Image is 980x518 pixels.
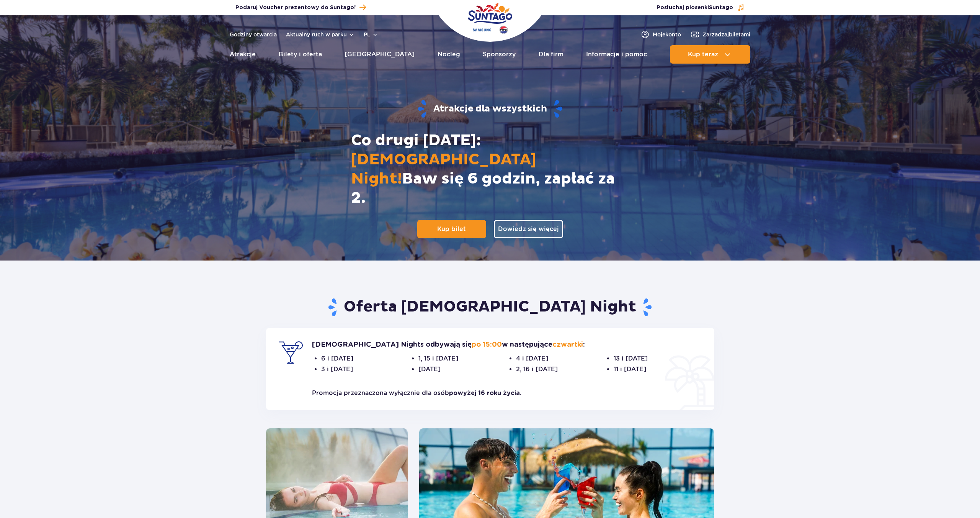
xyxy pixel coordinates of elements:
[516,354,604,363] span: 4 i [DATE]
[449,390,520,396] strong: powyżej 16 roku życia
[690,30,750,39] a: Zarządzajbiletami
[586,45,647,64] a: Informacje i pomoc
[539,45,563,64] a: Dla firm
[516,365,604,374] span: 2, 16 i [DATE]
[552,341,583,348] strong: czwartki
[494,220,563,238] a: Dowiedz się więcej
[614,365,702,374] span: 11 i [DATE]
[418,365,507,374] span: [DATE]
[640,30,681,39] a: Mojekonto
[670,45,750,64] button: Kup teraz
[286,31,354,38] button: Aktualny ruch w parku
[235,2,366,13] a: Podaruj Voucher prezentowy do Suntago!
[653,31,681,38] span: Moje konto
[498,225,559,233] span: Dowiedz się więcej
[235,4,356,11] span: Podaruj Voucher prezentowy do Suntago!
[438,45,460,64] a: Nocleg
[345,45,415,64] a: [GEOGRAPHIC_DATA]
[244,99,736,119] strong: Atrakcje dla wszystkich
[483,45,516,64] a: Sponsorzy
[321,365,410,374] span: 3 i [DATE]
[709,5,733,10] span: Suntago
[437,225,466,233] span: Kup bilet
[614,354,702,363] span: 13 i [DATE]
[312,388,702,398] p: Promocja przeznaczona wyłącznie dla osób .
[472,341,502,348] strong: po 15:00
[364,31,378,38] button: pl
[657,4,745,11] button: Posłuchaj piosenkiSuntago
[345,131,635,208] h1: Co drugi [DATE]: Baw się 6 godzin, zapłać za 2.
[279,45,322,64] a: Bilety i oferta
[657,4,733,11] span: Posłuchaj piosenki
[702,31,750,38] span: Zarządzaj biletami
[266,297,714,317] h2: Oferta [DEMOGRAPHIC_DATA] Night
[312,340,702,349] p: [DEMOGRAPHIC_DATA] Nights odbywają się w następujące :
[321,354,410,363] span: 6 i [DATE]
[688,51,718,58] span: Kup teraz
[418,354,507,363] span: 1, 15 i [DATE]
[417,220,486,238] a: Kup bilet
[230,45,256,64] a: Atrakcje
[351,150,536,189] span: [DEMOGRAPHIC_DATA] Night!
[230,31,277,38] a: Godziny otwarcia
